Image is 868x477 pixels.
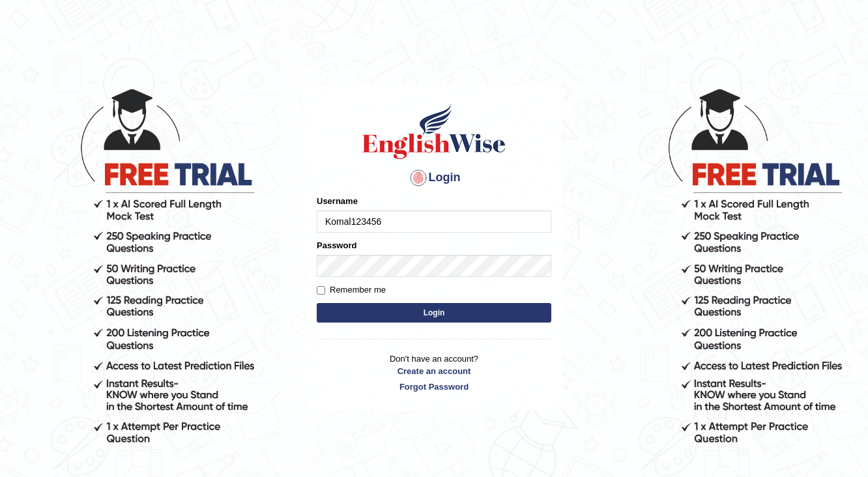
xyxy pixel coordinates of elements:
h4: Login [317,167,551,188]
button: Login [317,303,551,323]
label: Remember me [317,283,386,296]
a: Create an account [317,365,551,377]
label: Password [317,239,356,252]
label: Username [317,195,358,207]
a: Forgot Password [317,381,551,393]
img: Logo of English Wise sign in for intelligent practice with AI [360,102,508,161]
p: Don't have an account? [317,353,551,393]
input: Remember me [317,286,325,295]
